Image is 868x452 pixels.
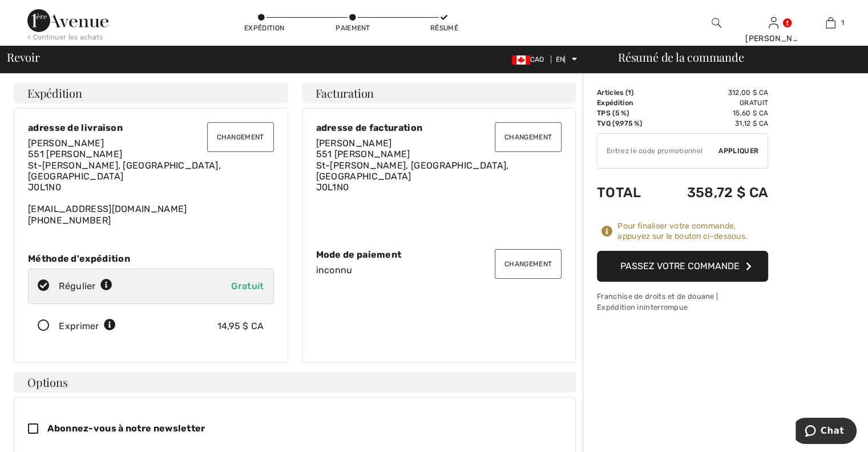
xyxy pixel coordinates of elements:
[336,24,370,32] font: Paiement
[316,160,509,182] font: St-[PERSON_NAME], [GEOGRAPHIC_DATA], [GEOGRAPHIC_DATA]
[59,281,95,291] font: Régulier
[316,265,353,275] font: inconnu
[597,292,718,311] font: Franchise de droits et de douane | Expédition ininterrompue
[430,24,458,32] font: Résumé
[718,147,758,155] font: Appliquer
[244,24,284,32] font: Expédition
[28,182,61,193] font: J0L1N0
[733,109,768,117] font: 15,60 $ CA
[28,149,122,159] font: 551 [PERSON_NAME]
[712,16,721,30] img: rechercher sur le site
[316,249,402,260] font: Mode de paiement
[826,16,835,30] img: Mon sac
[687,185,768,201] font: 358,72 $ CA
[28,138,104,149] font: [PERSON_NAME]
[316,85,374,101] font: Facturation
[597,251,768,282] button: Passez votre commande
[27,9,108,32] img: 1ère Avenue
[631,89,633,97] font: )
[597,99,633,107] font: Expédition
[728,89,768,97] font: 312,00 $ CA
[597,134,718,168] input: Code promotionnel
[841,19,844,27] font: 1
[207,122,274,152] button: Changement
[27,33,103,41] font: < Continuer les achats
[28,203,187,214] font: [EMAIL_ADDRESS][DOMAIN_NAME]
[316,149,410,159] font: 551 [PERSON_NAME]
[504,260,552,268] font: Changement
[504,133,552,141] font: Changement
[530,55,544,63] font: CAO
[28,215,111,226] font: [PHONE_NUMBER]
[618,49,744,65] font: Résumé de la commande
[740,99,768,107] font: Gratuit
[7,49,40,65] font: Revoir
[59,321,99,331] font: Exprimer
[802,16,858,30] a: 1
[27,374,67,390] font: Options
[316,138,392,149] font: [PERSON_NAME]
[217,321,264,331] font: 14,95 $ CA
[597,185,641,201] font: Total
[495,249,562,279] button: Changement
[620,261,740,271] font: Passez votre commande
[556,55,565,63] font: EN
[745,34,812,43] font: [PERSON_NAME]
[597,119,642,127] font: TVQ (9,975 %)
[512,55,530,65] img: Dollar canadien
[628,89,631,97] font: 1
[28,122,123,133] font: adresse de livraison
[231,281,264,291] font: Gratuit
[597,109,629,117] font: TPS (5 %)
[769,17,778,28] a: Se connecter
[316,122,423,133] font: adresse de facturation
[495,122,562,152] button: Changement
[316,182,349,193] font: J0L1N0
[47,423,205,434] font: Abonnez-vous à notre newsletter
[735,119,768,127] font: 31,12 $ CA
[617,221,748,241] font: Pour finaliser votre commande, appuyez sur le bouton ci-dessous.
[597,89,628,97] font: Articles (
[27,85,82,101] font: Expédition
[796,418,857,446] iframe: Ouvre un widget où vous pouvez discuter avec l'un de nos agents
[769,16,778,30] img: Mes informations
[28,160,221,182] font: St-[PERSON_NAME], [GEOGRAPHIC_DATA], [GEOGRAPHIC_DATA]
[28,253,130,264] font: Méthode d'expédition
[217,133,264,141] font: Changement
